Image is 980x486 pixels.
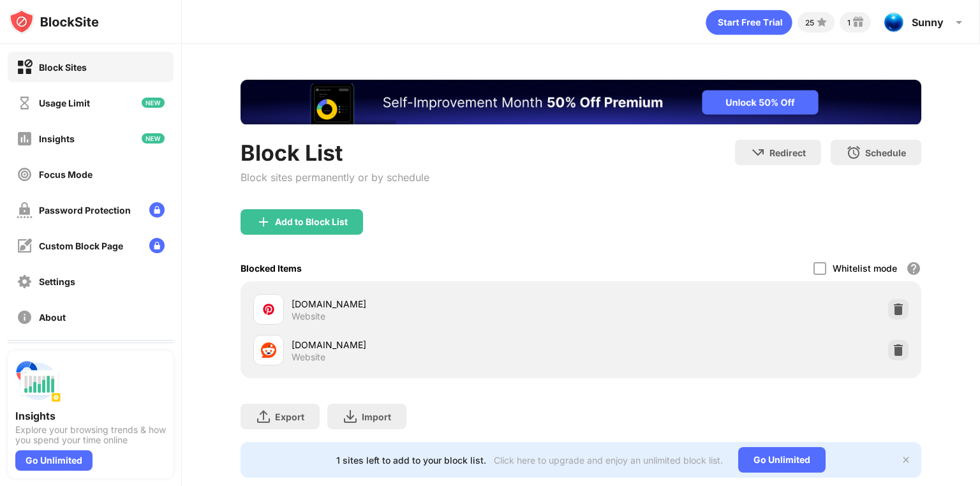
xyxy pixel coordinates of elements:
div: Usage Limit [39,98,90,108]
div: Password Protection [39,205,131,216]
div: 25 [805,18,814,27]
img: new-icon.svg [142,133,165,144]
div: Import [362,411,391,422]
div: Insights [39,133,75,144]
div: animation [706,10,792,35]
div: 1 sites left to add to your block list. [336,455,486,466]
img: block-on.svg [17,59,33,75]
iframe: Banner [241,80,921,124]
img: customize-block-page-off.svg [17,238,33,254]
div: 1 [847,18,850,27]
div: Website [292,351,325,363]
img: x-button.svg [901,455,911,465]
div: Sunny [912,16,944,29]
div: Add to Block List [275,217,348,227]
img: lock-menu.svg [149,202,165,217]
img: favicons [261,342,276,358]
div: Export [275,411,304,422]
img: logo-blocksite.svg [9,9,99,34]
img: time-usage-off.svg [17,95,33,111]
div: Blocked Items [241,263,302,274]
img: ACg8ocI7kCwA5MHYcAoLab4tpAD24QSTpmnuwngSg2AnnmOa4bWD0t-cxA=s96-c [884,12,904,33]
div: Block List [241,140,429,166]
img: about-off.svg [17,309,33,325]
div: About [39,312,66,323]
img: settings-off.svg [17,274,33,290]
div: Block sites permanently or by schedule [241,171,429,184]
div: Website [292,311,325,322]
div: Block Sites [39,62,87,73]
img: insights-off.svg [17,131,33,147]
div: Redirect [769,147,806,158]
img: password-protection-off.svg [17,202,33,218]
img: push-insights.svg [15,358,61,404]
div: Go Unlimited [15,450,93,471]
div: Go Unlimited [738,447,826,473]
div: Click here to upgrade and enjoy an unlimited block list. [494,455,723,466]
img: new-icon.svg [142,98,165,108]
div: Custom Block Page [39,240,123,251]
div: [DOMAIN_NAME] [292,297,581,311]
img: lock-menu.svg [149,238,165,253]
div: [DOMAIN_NAME] [292,338,581,351]
img: points-small.svg [814,15,829,30]
img: favicons [261,302,276,317]
div: Schedule [865,147,906,158]
div: Whitelist mode [833,263,897,274]
div: Focus Mode [39,169,93,180]
div: Explore your browsing trends & how you spend your time online [15,425,166,445]
div: Insights [15,409,166,422]
div: Settings [39,276,75,287]
img: focus-off.svg [17,166,33,182]
img: reward-small.svg [850,15,866,30]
